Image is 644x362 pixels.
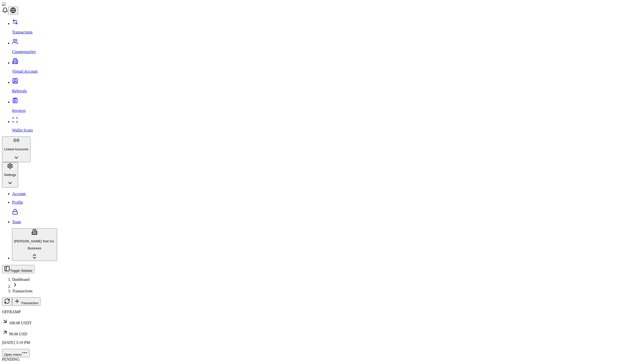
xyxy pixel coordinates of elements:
p: [DATE] 3:19 PM [2,340,642,345]
a: Account [12,192,642,196]
a: Invoices [12,100,642,113]
a: Transactions [12,21,642,34]
p: Wallet Scans [12,128,642,132]
a: Transactions [12,289,32,293]
nav: breadcrumb [2,277,642,293]
p: Counterparties [12,50,642,54]
p: OFFRAMP [2,310,642,314]
p: Referrals [12,89,642,93]
a: Dashboard [12,277,29,282]
a: Counterparties [12,41,642,54]
img: ShieldPay Logo [2,2,32,7]
div: PENDING [2,357,642,362]
a: Referrals [12,80,642,93]
p: Business [14,246,55,250]
span: Transaction [21,301,38,305]
a: Profile [12,200,642,215]
span: Toggle Sidebar [10,269,32,273]
p: Invoices [12,108,642,113]
span: Open menu [4,353,22,356]
button: Open menu [2,349,30,357]
button: [PERSON_NAME] Test Inc.Business [12,228,57,261]
p: Virtual Account [12,69,642,74]
button: Settings [2,162,18,188]
p: [PERSON_NAME] Test Inc. [14,239,55,243]
p: Linked Accounts [4,147,28,151]
button: Transaction [12,297,41,306]
a: Team [12,220,642,224]
a: Virtual Account [12,61,642,74]
p: Settings [4,173,16,177]
button: Linked Accounts [2,137,30,162]
button: Toggle Sidebar [2,265,34,273]
p: Transactions [12,30,642,34]
p: Profile [12,200,642,205]
a: Wallet Scans [12,119,642,132]
p: 100.00 USDT [2,318,642,325]
p: 99.00 USD [2,329,642,336]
